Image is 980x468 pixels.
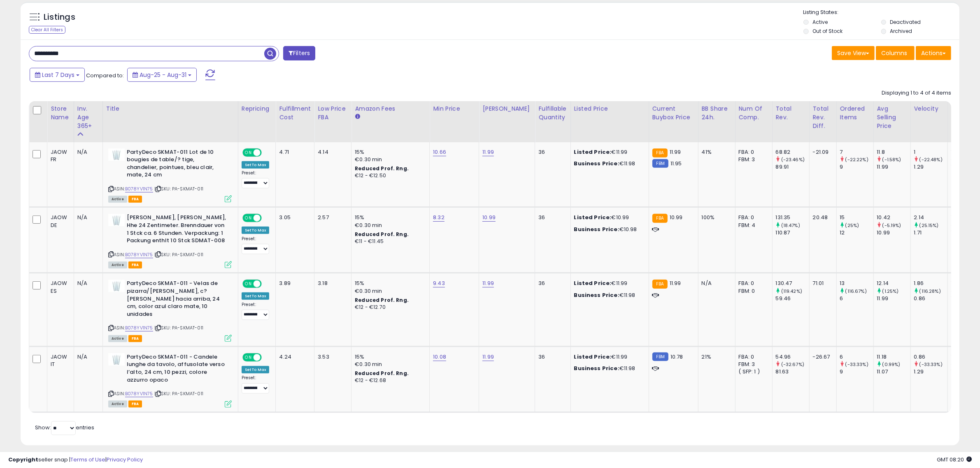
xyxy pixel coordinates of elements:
span: FBA [128,262,142,269]
small: (0%) [951,222,963,229]
div: BB Share 24h. [702,104,732,122]
div: 4.14 [318,148,345,156]
div: Low Price FBA [318,104,348,122]
div: ASIN: [108,148,232,202]
small: FBA [652,148,668,158]
div: 3.18 [318,280,345,287]
span: ON [243,215,254,222]
div: 11.99 [877,163,910,171]
div: 0.86 [914,353,947,361]
small: (-23.46%) [781,156,805,163]
small: (1.25%) [882,288,899,294]
span: | SKU: PA-SKMAT-011 [154,185,203,192]
div: Set To Max [242,366,270,373]
div: 11.07 [877,368,910,375]
div: Repricing [242,104,272,113]
div: JAOW FR [51,148,68,163]
div: Ordered Items [840,104,870,122]
div: 36 [538,148,564,156]
label: Out of Stock [812,28,843,35]
span: 11.99 [670,148,681,156]
small: FBA [652,280,668,289]
div: €11.99 [574,353,642,361]
div: Min Price [433,104,475,113]
small: FBM [652,159,668,168]
span: FBA [128,335,142,342]
small: (116.67%) [845,288,867,294]
a: 10.66 [433,148,446,156]
span: All listings currently available for purchase on Amazon [108,335,127,342]
div: 36 [538,353,564,361]
span: All listings currently available for purchase on Amazon [108,401,127,408]
b: Business Price: [574,291,619,299]
b: Business Price: [574,225,619,233]
div: ASIN: [108,280,232,341]
small: (18.47%) [781,222,800,229]
div: Current Buybox Price [652,104,695,122]
a: 9.43 [433,279,445,287]
div: €10.99 [574,214,642,221]
div: 36 [538,214,564,221]
div: 20.48 [813,214,830,221]
div: 54.96 [776,353,809,361]
div: N/A [702,280,729,287]
span: Aug-25 - Aug-31 [140,71,186,79]
img: 21uaxF+fpgL._SL40_.jpg [108,280,125,292]
div: €0.30 min [355,287,423,295]
div: Displaying 1 to 4 of 4 items [882,89,951,97]
div: Total Rev. Diff. [813,104,833,130]
b: PartyDeco SKMAT-011 Lot de 10 bougies de table/? tige, chandelier, pointues, bleu clair, mate, 24 cm [127,148,227,181]
div: Num of Comp. [739,104,769,122]
span: ON [243,354,254,361]
div: €0.30 min [355,361,423,368]
small: Days In Stock. [951,122,956,129]
div: Store Name [51,104,70,122]
small: (116.28%) [919,288,941,294]
div: ASIN: [108,353,232,407]
div: seller snap | | [8,456,143,464]
div: 59.46 [776,295,809,302]
span: OFF [261,354,274,361]
small: Amazon Fees. [355,113,360,120]
div: FBA: 0 [739,353,766,361]
a: B078YV1N75 [125,390,153,397]
div: Listed Price [574,104,645,113]
div: €12 - €12.50 [355,172,423,179]
button: Save View [832,46,875,60]
div: 110.87 [776,229,809,236]
div: 13 [840,280,873,287]
a: 11.99 [482,148,494,156]
b: Listed Price: [574,148,612,156]
div: 15% [355,280,423,287]
div: N/A [77,214,96,221]
div: FBA: 0 [739,148,766,156]
b: [PERSON_NAME], [PERSON_NAME], Hhe 24 Zentimeter. Brenndauer von 1 Stck ca. 6 Stunden. Verpackung:... [127,214,227,246]
div: Total Rev. [776,104,806,122]
div: €11.99 [574,280,642,287]
a: B078YV1N75 [125,251,153,258]
div: 21% [702,353,729,361]
b: Business Price: [574,364,619,372]
small: (0.99%) [882,361,901,368]
span: OFF [261,149,274,156]
a: Privacy Policy [107,456,143,463]
p: Listing States: [803,9,959,16]
span: ON [243,280,254,287]
a: 11.99 [482,279,494,287]
div: 131.35 [776,214,809,221]
a: 8.32 [433,213,445,222]
h5: Listings [44,12,75,23]
span: OFF [261,215,274,222]
label: Deactivated [890,19,921,25]
a: B078YV1N75 [125,324,153,331]
div: 15% [355,214,423,221]
button: Columns [876,46,915,60]
div: 0.86 [914,295,947,302]
span: FBA [128,401,142,408]
div: Preset: [242,236,270,255]
div: 36 [538,280,564,287]
a: 11.99 [482,353,494,361]
div: 89.91 [776,163,809,171]
div: [PERSON_NAME] [482,104,531,113]
span: 11.99 [670,279,681,287]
